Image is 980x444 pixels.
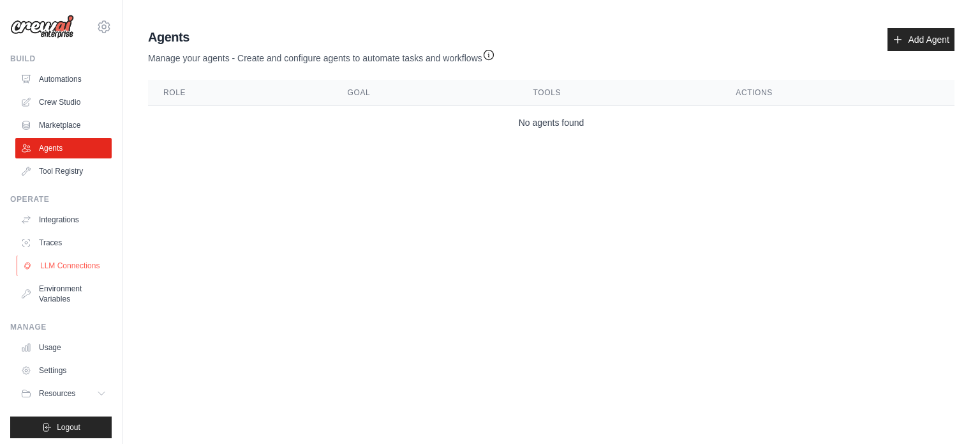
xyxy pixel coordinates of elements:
td: No agents found [148,106,954,140]
button: Logout [10,417,112,438]
th: Goal [332,80,518,106]
p: Manage your agents - Create and configure agents to automate tasks and workflows [148,46,495,65]
th: Actions [720,80,954,106]
div: Manage [10,322,112,332]
a: LLM Connections [17,256,113,276]
a: Settings [15,360,112,381]
a: Environment Variables [15,279,112,309]
a: Usage [15,337,112,358]
img: Logo [10,15,74,39]
th: Role [148,80,332,106]
a: Agents [15,138,112,158]
span: Logout [57,422,80,433]
a: Marketplace [15,115,112,135]
div: Build [10,54,112,64]
a: Traces [15,233,112,253]
a: Add Agent [887,28,954,51]
a: Automations [15,69,112,89]
a: Integrations [15,210,112,230]
th: Tools [518,80,721,106]
div: Operate [10,194,112,204]
a: Crew Studio [15,92,112,112]
a: Tool Registry [15,161,112,181]
button: Resources [15,383,112,404]
span: Resources [39,388,75,399]
h2: Agents [148,28,495,46]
